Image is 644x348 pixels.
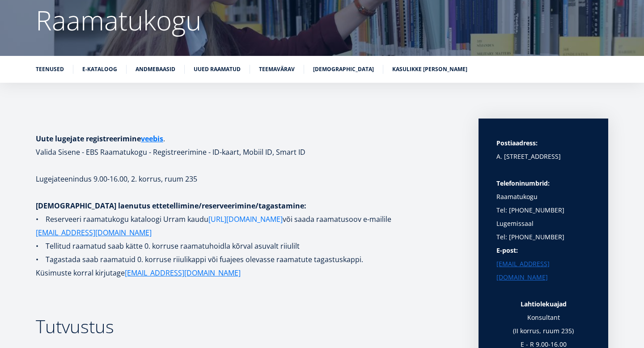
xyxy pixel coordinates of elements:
p: Lugejateenindus 9.00-16.00, 2. korrus, ruum 235 [36,172,461,186]
a: [DEMOGRAPHIC_DATA] [313,65,374,74]
a: Andmebaasid [136,65,175,74]
p: • Reserveeri raamatukogu kataloogi Urram kaudu või saada raamatusoov e-mailile [36,212,461,239]
p: Tel: [PHONE_NUMBER] [496,230,590,244]
p: A. [STREET_ADDRESS] [496,150,590,163]
strong: Lahtiolekuajad [521,300,567,308]
strong: E-post: [496,246,518,255]
a: E-kataloog [82,65,117,74]
h1: . Valida Sisene - EBS Raamatukogu - Registreerimine - ID-kaart, Mobiil ID, Smart ID [36,132,461,159]
strong: [DEMOGRAPHIC_DATA] laenutus ettetellimine/reserveerimine/tagastamine: [36,201,306,211]
strong: Uute lugejate registreerimine [36,134,163,144]
a: [EMAIL_ADDRESS][DOMAIN_NAME] [36,226,152,239]
p: Raamatukogu [496,177,590,204]
p: Tel: [PHONE_NUMBER] Lugemissaal [496,204,590,230]
a: [EMAIL_ADDRESS][DOMAIN_NAME] [496,257,590,284]
p: • Tellitud raamatud saab kätte 0. korruse raamatuhoidla kõrval asuvalt riiulilt [36,239,461,253]
span: Raamatukogu [36,2,201,38]
a: [URL][DOMAIN_NAME] [208,212,283,226]
p: Küsimuste korral kirjutage [36,266,461,280]
strong: Postiaadress: [496,139,538,147]
a: Teenused [36,65,64,74]
strong: Telefoninumbrid: [496,179,550,187]
a: [EMAIL_ADDRESS][DOMAIN_NAME] [125,266,241,280]
span: Tutvustus [36,314,114,339]
a: Teemavärav [259,65,295,74]
a: Kasulikke [PERSON_NAME] [392,65,467,74]
a: veebis [141,132,163,145]
a: Uued raamatud [194,65,241,74]
p: • Tagastada saab raamatuid 0. korruse riiulikappi või fuajees olevasse raamatute tagastuskappi. [36,253,461,266]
